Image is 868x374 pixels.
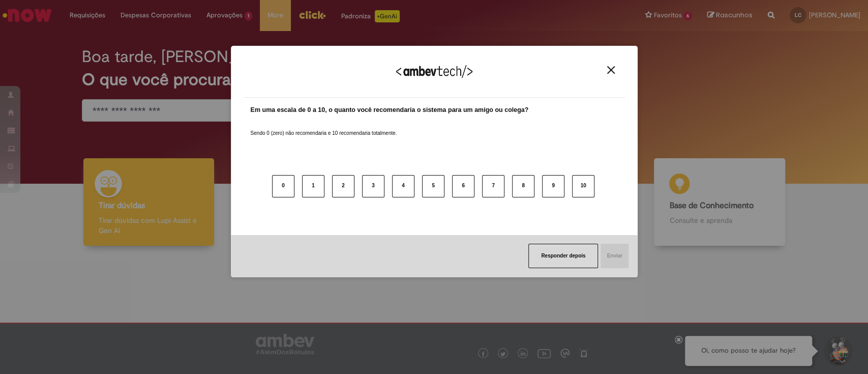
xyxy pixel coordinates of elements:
button: 0 [272,175,294,197]
button: 1 [302,175,324,197]
label: Em uma escala de 0 a 10, o quanto você recomendaria o sistema para um amigo ou colega? [251,105,529,115]
button: 2 [332,175,354,197]
button: Responder depois [528,244,598,268]
button: 5 [422,175,444,197]
label: Sendo 0 (zero) não recomendaria e 10 recomendaria totalmente. [251,118,397,137]
button: 7 [482,175,504,197]
button: 10 [572,175,594,197]
button: 6 [452,175,474,197]
img: Logo Ambevtech [396,65,472,78]
button: 9 [542,175,564,197]
img: Close [607,66,615,74]
button: Close [604,66,618,74]
button: 4 [392,175,414,197]
button: 3 [362,175,384,197]
button: 8 [512,175,534,197]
